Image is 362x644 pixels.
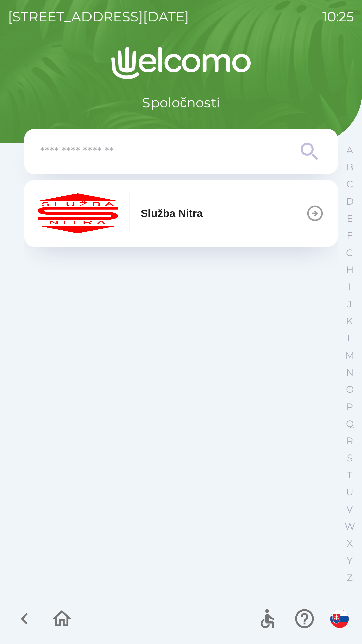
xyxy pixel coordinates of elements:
button: K [341,313,358,330]
button: X [341,535,358,552]
button: L [341,330,358,347]
p: F [347,230,353,241]
p: K [346,315,353,327]
button: D [341,193,358,210]
p: O [346,384,354,395]
button: J [341,296,358,313]
p: [STREET_ADDRESS][DATE] [8,7,189,27]
p: R [346,435,353,447]
p: 10:25 [322,7,354,27]
img: sk flag [330,610,349,628]
button: V [341,501,358,518]
p: P [346,401,353,413]
p: A [346,144,353,156]
button: Y [341,552,358,569]
p: J [347,298,352,310]
button: W [341,518,358,535]
img: Logo [24,47,338,79]
p: U [346,486,353,498]
button: O [341,381,358,398]
button: A [341,142,358,159]
button: Služba Nitra [24,180,338,247]
button: N [341,364,358,381]
button: Z [341,569,358,586]
button: R [341,432,358,449]
p: Y [347,555,353,567]
p: B [346,161,353,173]
p: L [347,332,352,344]
p: I [348,281,351,293]
p: C [346,178,353,190]
button: P [341,398,358,415]
p: D [346,196,354,207]
p: T [347,469,352,481]
button: C [341,176,358,193]
button: T [341,467,358,484]
button: H [341,261,358,278]
p: H [346,264,354,276]
p: M [345,350,354,361]
button: M [341,347,358,364]
p: N [346,367,354,378]
p: S [347,452,353,464]
button: U [341,484,358,501]
button: G [341,244,358,261]
p: Q [346,418,354,430]
p: X [347,538,353,549]
button: E [341,210,358,227]
button: Q [341,415,358,432]
p: G [346,247,353,259]
button: S [341,449,358,467]
img: c55f63fc-e714-4e15-be12-dfeb3df5ea30.png [38,193,118,233]
button: F [341,227,358,244]
p: E [347,213,353,224]
button: B [341,159,358,176]
button: I [341,278,358,296]
p: V [346,503,353,515]
p: Služba Nitra [141,205,203,221]
p: Spoločnosti [142,93,220,113]
p: W [345,521,355,532]
p: Z [347,572,353,584]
